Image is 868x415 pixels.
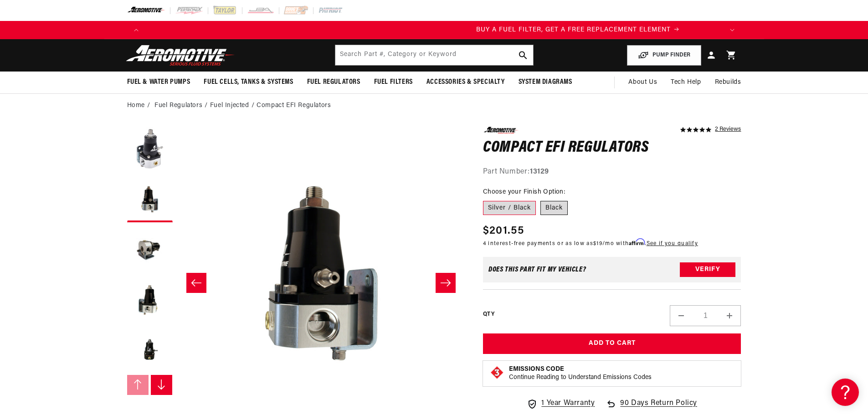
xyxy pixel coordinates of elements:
[509,374,652,382] p: Continue Reading to Understand Emissions Codes
[621,72,664,93] a: About Us
[680,262,735,277] button: Verify
[127,327,173,373] button: Load image 5 in gallery view
[723,21,741,39] button: Translation missing: en.sections.announcements.next_announcement
[186,273,206,293] button: Slide left
[593,241,602,246] span: $19
[257,101,331,111] li: Compact EFI Regulators
[483,187,566,197] legend: Choose your Finish Option:
[483,166,741,178] div: Part Number:
[647,241,698,246] a: See if you qualify - Learn more about Affirm Financing (opens in modal)
[127,101,145,111] a: Home
[541,398,595,410] span: 1 Year Warranty
[127,127,173,172] button: Load image 1 in gallery view
[127,101,741,111] nav: breadcrumbs
[154,101,210,111] li: Fuel Regulators
[127,277,173,323] button: Load image 4 in gallery view
[197,72,300,93] summary: Fuel Cells, Tanks & Systems
[527,398,595,410] a: 1 Year Warranty
[483,333,741,354] button: Add to Cart
[490,365,504,380] img: Emissions code
[151,375,173,395] button: Slide right
[488,266,586,273] div: Does This part fit My vehicle?
[123,45,237,66] img: Aeromotive
[476,26,671,33] span: BUY A FUEL FILTER, GET A FREE REPLACEMENT ELEMENT
[509,365,652,382] button: Emissions CodeContinue Reading to Understand Emissions Codes
[483,141,741,155] h1: Compact EFI Regulators
[307,77,360,87] span: Fuel Regulators
[664,72,708,93] summary: Tech Help
[436,273,456,293] button: Slide right
[289,25,867,35] div: Announcement
[204,77,293,87] span: Fuel Cells, Tanks & Systems
[519,77,572,87] span: System Diagrams
[127,227,173,272] button: Load image 3 in gallery view
[374,77,413,87] span: Fuel Filters
[512,72,579,93] summary: System Diagrams
[426,77,505,87] span: Accessories & Specialty
[715,127,741,133] a: 2 reviews
[509,366,564,373] strong: Emissions Code
[420,72,512,93] summary: Accessories & Specialty
[335,45,533,65] input: Search by Part Number, Category or Keyword
[540,201,568,215] label: Black
[127,77,190,87] span: Fuel & Water Pumps
[483,201,536,215] label: Silver / Black
[127,375,149,395] button: Slide left
[300,72,367,93] summary: Fuel Regulators
[483,311,494,318] label: QTY
[210,101,257,111] li: Fuel Injected
[627,45,701,66] button: PUMP FINDER
[127,21,145,39] button: Translation missing: en.sections.announcements.previous_announcement
[289,25,867,35] div: 2 of 4
[127,177,173,222] button: Load image 2 in gallery view
[483,223,524,239] span: $201.55
[483,239,698,248] p: 4 interest-free payments or as low as /mo with .
[104,21,764,39] slideshow-component: Translation missing: en.sections.announcements.announcement_bar
[671,77,701,87] span: Tech Help
[289,25,867,35] a: BUY A FUEL FILTER, GET A FREE REPLACEMENT ELEMENT
[715,77,741,87] span: Rebuilds
[513,45,533,65] button: search button
[628,79,657,86] span: About Us
[629,239,645,246] span: Affirm
[120,72,197,93] summary: Fuel & Water Pumps
[367,72,420,93] summary: Fuel Filters
[708,72,748,93] summary: Rebuilds
[530,168,549,175] strong: 13129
